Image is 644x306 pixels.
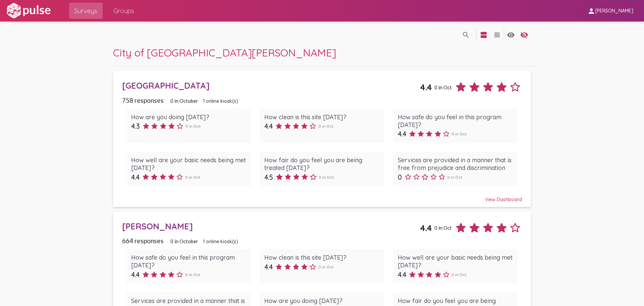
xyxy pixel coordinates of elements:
[170,98,198,104] span: 0 in October
[398,130,406,138] span: 4.4
[185,272,200,277] span: 0 in Oct
[203,238,238,245] span: 1 online kiosk(s)
[477,28,490,41] button: language
[518,28,531,41] button: language
[398,254,513,269] div: How well are your basic needs being met [DATE]?
[493,31,501,39] mat-icon: language
[264,173,273,181] span: 4.5
[504,28,518,41] button: language
[451,131,467,136] span: 0 in Oct
[264,122,273,130] span: 4.4
[447,175,462,180] span: 0 in Oct
[520,31,528,39] mat-icon: language
[582,4,639,17] button: [PERSON_NAME]
[122,190,522,203] div: View Dashboard
[170,238,198,244] span: 0 in October
[131,173,140,181] span: 4.4
[131,254,246,269] div: How safe do you feel in this program [DATE]?
[264,254,379,261] div: How clean is this site [DATE]?
[74,5,97,17] span: Surveys
[131,156,246,172] div: How well are your basic needs being met [DATE]?
[595,8,633,14] span: [PERSON_NAME]
[459,28,473,41] button: language
[462,31,470,39] mat-icon: language
[131,270,140,279] span: 4.4
[451,272,467,277] span: 0 in Oct
[587,7,595,15] mat-icon: person
[122,80,420,91] div: [GEOGRAPHIC_DATA]
[398,113,513,129] div: How safe do you feel in this program [DATE]?
[122,221,420,231] div: [PERSON_NAME]
[420,223,432,233] span: 4.4
[113,46,336,59] span: City of [GEOGRAPHIC_DATA][PERSON_NAME]
[122,237,164,245] span: 664 responses
[113,71,531,207] a: [GEOGRAPHIC_DATA]4.40 in Oct758 responses0 in October1 online kiosk(s)How are you doing [DATE]?4....
[434,225,452,231] span: 0 in Oct
[131,122,140,130] span: 4.3
[113,5,134,17] span: Groups
[398,173,402,181] span: 0
[185,124,201,129] span: 0 in Oct
[203,98,238,104] span: 1 online kiosk(s)
[264,156,379,172] div: How fair do you feel you are being treated [DATE]?
[434,84,452,90] span: 0 in Oct
[5,2,52,19] img: white-logo.svg
[318,124,333,129] span: 0 in Oct
[264,263,273,271] span: 4.4
[490,28,504,41] button: language
[185,175,200,180] span: 0 in Oct
[480,31,488,39] mat-icon: language
[131,113,246,121] div: How are you doing [DATE]?
[122,96,164,104] span: 758 responses
[318,264,333,269] span: 0 in Oct
[264,113,379,121] div: How clean is this site [DATE]?
[398,270,406,279] span: 4.4
[69,3,103,19] a: Surveys
[420,82,432,92] span: 4.4
[507,31,515,39] mat-icon: language
[398,156,513,172] div: Services are provided in a manner that is free from prejudice and discrimination
[264,297,379,305] div: How are you doing [DATE]?
[319,175,334,180] span: 0 in Oct
[108,3,140,19] a: Groups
